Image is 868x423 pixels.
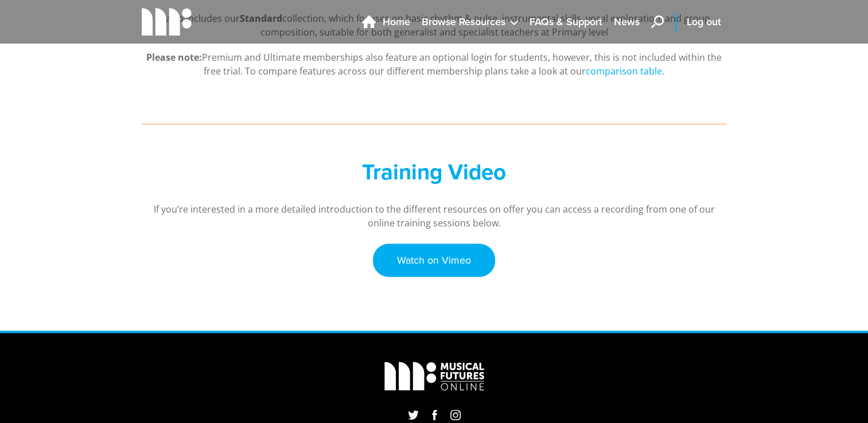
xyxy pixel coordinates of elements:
span: Log out [687,14,721,30]
h2: Training Video [211,159,658,185]
span: News [614,14,640,30]
a: Facebook [429,406,440,423]
span: Home [383,14,410,30]
p: If you’re interested in a more detailed introduction to the different resources on offer you can ... [142,202,727,230]
a: Twitter [404,406,422,423]
strong: Please note: [146,51,202,64]
span: FAQs & Support [530,14,602,30]
a: comparison table [586,65,662,78]
p: Premium and Ultimate memberships also feature an optional login for students, however, this is no... [142,50,727,78]
a: Instagram [447,406,464,423]
a: Watch on Vimeo [373,244,495,277]
span: Browse Resources [422,14,505,30]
